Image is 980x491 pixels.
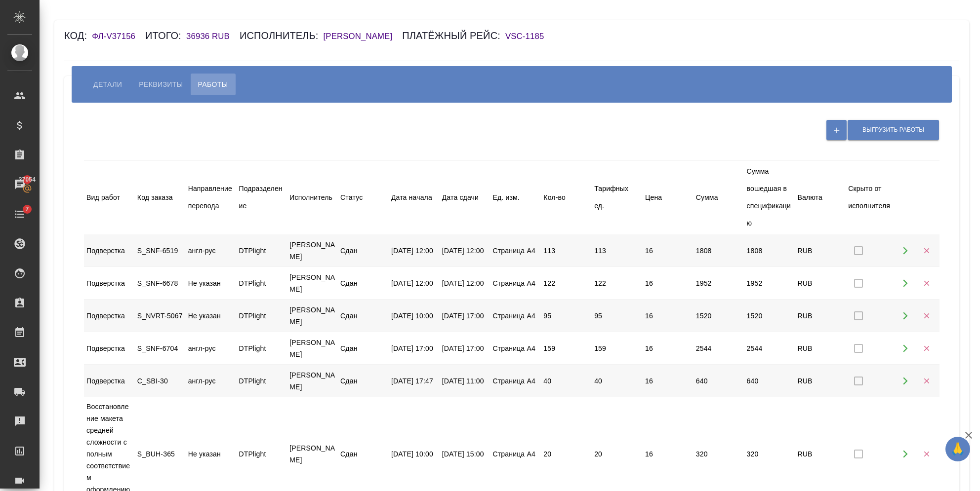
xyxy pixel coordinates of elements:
[744,372,795,390] div: 640
[696,189,742,206] div: Сумма
[287,301,338,331] div: [PERSON_NAME]
[490,339,541,358] div: Страница А4
[490,274,541,293] div: Страница А4
[389,241,440,260] div: [DATE] 12:00
[186,445,237,463] div: Не указан
[490,372,541,390] div: Страница А4
[643,306,694,325] div: 16
[643,339,694,358] div: 16
[895,371,915,391] button: Открыть
[592,274,643,293] div: 122
[744,445,795,463] div: 320
[13,175,41,185] span: 37054
[645,189,691,206] div: Цена
[186,241,237,260] div: англ-рус
[389,274,440,293] div: [DATE] 12:00
[916,444,937,464] button: Удалить
[744,306,795,325] div: 1520
[287,439,338,469] div: [PERSON_NAME]
[84,241,135,260] div: Подверстка
[440,274,490,293] div: [DATE] 12:00
[895,305,915,326] button: Открыть
[505,32,554,41] h6: VSC-1185
[236,372,287,390] div: DTPlight
[287,235,338,266] div: [PERSON_NAME]
[84,372,135,390] div: Подверстка
[592,306,643,325] div: 95
[440,445,490,463] div: [DATE] 15:00
[895,240,915,261] button: Открыть
[84,306,135,325] div: Подверстка
[949,439,966,459] span: 🙏
[338,445,389,463] div: Сдан
[916,240,937,261] button: Удалить
[541,274,592,293] div: 122
[145,30,186,41] h6: Итого:
[287,366,338,396] div: [PERSON_NAME]
[236,339,287,358] div: DTPlight
[505,33,554,40] a: VSC-1185
[186,339,237,358] div: англ-рус
[188,180,234,215] div: Направление перевода
[694,445,744,463] div: 320
[135,339,186,358] div: S_SNF-6704
[338,306,389,325] div: Сдан
[694,274,744,293] div: 1952
[541,372,592,390] div: 40
[490,445,541,463] div: Страница А4
[135,306,186,325] div: S_NVRT-5067
[797,189,843,206] div: Валюта
[862,126,924,134] span: Выгрузить работы
[694,241,744,260] div: 1808
[391,189,437,206] div: Дата начала
[389,306,440,325] div: [DATE] 10:00
[643,445,694,463] div: 16
[592,445,643,463] div: 20
[442,189,488,206] div: Дата сдачи
[895,444,915,464] button: Открыть
[694,339,744,358] div: 2544
[86,189,132,206] div: Вид работ
[848,180,894,215] div: Скрыто от исполнителя
[324,33,403,40] a: [PERSON_NAME]
[186,274,237,293] div: Не указан
[592,339,643,358] div: 159
[239,180,285,215] div: Подразделение
[694,306,744,325] div: 1520
[744,274,795,293] div: 1952
[643,274,694,293] div: 16
[338,241,389,260] div: Сдан
[287,268,338,299] div: [PERSON_NAME]
[2,172,37,197] a: 37054
[389,445,440,463] div: [DATE] 10:00
[186,372,237,390] div: англ-рус
[916,305,937,326] button: Удалить
[186,32,240,41] h6: 36936 RUB
[747,163,793,232] div: Сумма вошедшая в спецификацию
[490,306,541,325] div: Страница А4
[440,306,490,325] div: [DATE] 17:00
[135,274,186,293] div: S_SNF-6678
[490,241,541,260] div: Страница А4
[440,372,490,390] div: [DATE] 11:00
[240,30,324,41] h6: Исполнитель:
[643,372,694,390] div: 16
[340,189,386,206] div: Статус
[338,339,389,358] div: Сдан
[795,274,846,293] div: RUB
[440,241,490,260] div: [DATE] 12:00
[287,333,338,364] div: [PERSON_NAME]
[744,339,795,358] div: 2544
[848,120,939,140] button: Выгрузить работы
[84,339,135,358] div: Подверстка
[389,339,440,358] div: [DATE] 17:00
[2,202,37,227] a: 7
[236,306,287,325] div: DTPlight
[916,371,937,391] button: Удалить
[541,306,592,325] div: 95
[338,372,389,390] div: Сдан
[694,372,744,390] div: 640
[186,306,237,325] div: Не указан
[541,445,592,463] div: 20
[895,338,915,358] button: Открыть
